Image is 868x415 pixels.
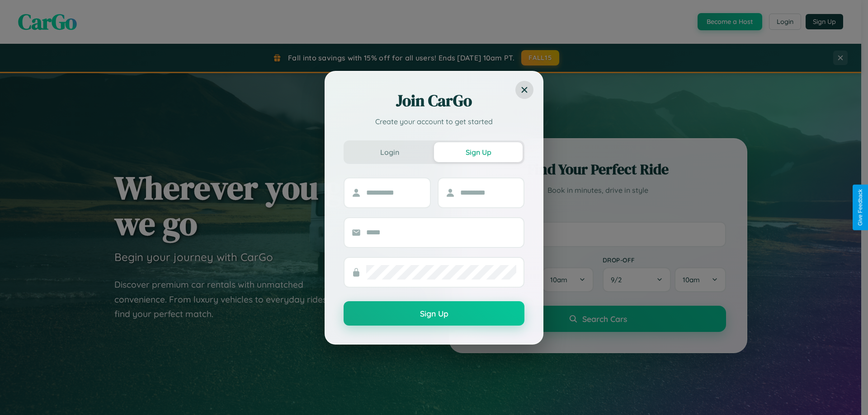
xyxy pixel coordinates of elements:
button: Login [345,142,434,162]
button: Sign Up [434,142,523,162]
button: Sign Up [344,301,524,326]
h2: Join CarGo [344,90,524,112]
p: Create your account to get started [344,116,524,127]
div: Give Feedback [857,189,863,226]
